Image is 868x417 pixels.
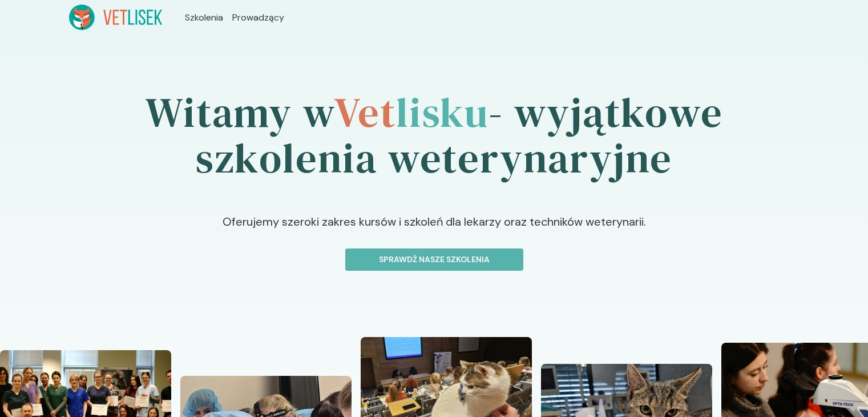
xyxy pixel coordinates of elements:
a: Prowadzący [232,11,284,25]
button: Sprawdź nasze szkolenia [345,248,523,271]
h1: Witamy w - wyjątkowe szkolenia weterynaryjne [69,58,800,213]
span: lisku [396,84,488,141]
a: Szkolenia [185,11,223,25]
span: Vet [334,84,396,141]
p: Sprawdź nasze szkolenia [355,254,514,266]
p: Oferujemy szeroki zakres kursów i szkoleń dla lekarzy oraz techników weterynarii. [145,213,724,248]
